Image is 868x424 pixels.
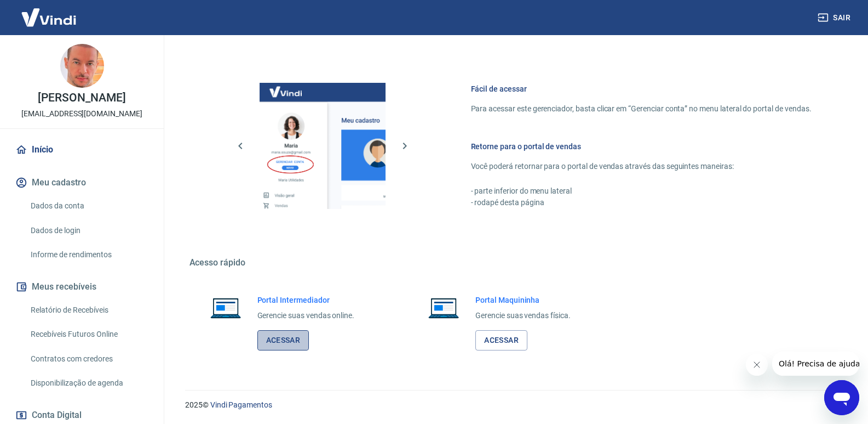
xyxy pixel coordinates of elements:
img: 53b38a2a-2b1a-44c9-a1b8-a8d3ea727a89.jpeg [60,44,104,88]
h6: Fácil de acessar [471,83,812,94]
img: Imagem de um notebook aberto [203,295,249,321]
h6: Portal Maquininha [475,295,571,306]
a: Informe de rendimentos [26,244,151,266]
a: Relatório de Recebíveis [26,299,151,321]
img: Imagem da dashboard mostrando o botão de gerenciar conta na sidebar no lado esquerdo [260,83,386,209]
img: Imagem de um notebook aberto [421,295,467,321]
button: Meu cadastro [13,171,151,195]
iframe: Fechar mensagem [746,354,768,376]
a: Dados da conta [26,195,151,217]
span: Olá! Precisa de ajuda? [7,8,92,16]
iframe: Botão para abrir a janela de mensagens [824,380,859,415]
button: Meus recebíveis [13,275,151,299]
h6: Portal Intermediador [257,295,355,306]
a: Vindi Pagamentos [210,400,272,409]
a: Contratos com credores [26,348,151,370]
button: Sair [815,8,855,28]
a: Início [13,138,151,162]
img: Vindi [13,1,84,34]
h5: Acesso rápido [189,257,838,268]
p: Você poderá retornar para o portal de vendas através das seguintes maneiras: [471,161,812,172]
a: Acessar [257,330,309,350]
a: Acessar [475,330,527,350]
h6: Retorne para o portal de vendas [471,141,812,152]
a: Recebíveis Futuros Online [26,323,151,346]
p: 2025 © [185,399,842,411]
p: Para acessar este gerenciador, basta clicar em “Gerenciar conta” no menu lateral do portal de ven... [471,103,812,115]
p: [PERSON_NAME] [38,92,125,104]
a: Dados de login [26,219,151,242]
p: Gerencie suas vendas física. [475,310,571,321]
a: Disponibilização de agenda [26,372,151,394]
p: [EMAIL_ADDRESS][DOMAIN_NAME] [21,108,142,120]
p: - parte inferior do menu lateral [471,185,812,197]
p: - rodapé desta página [471,197,812,208]
iframe: Mensagem da empresa [772,352,859,376]
p: Gerencie suas vendas online. [257,310,355,321]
